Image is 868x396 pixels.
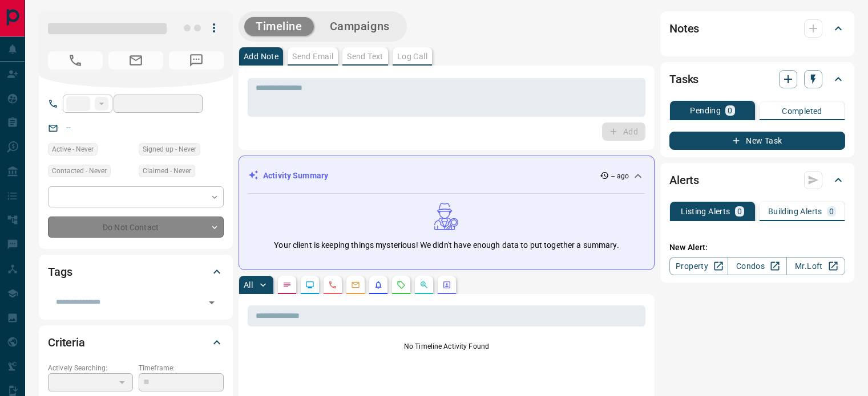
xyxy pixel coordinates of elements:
[48,333,85,352] h2: Criteria
[690,107,721,115] p: Pending
[829,207,834,215] p: 0
[737,207,742,215] p: 0
[782,107,822,115] p: Completed
[681,207,730,215] p: Listing Alerts
[169,51,224,70] span: No Number
[669,19,699,38] h2: Notes
[244,281,253,289] p: All
[48,329,224,356] div: Criteria
[318,17,401,36] button: Campaigns
[611,171,629,181] p: -- ago
[419,280,429,289] svg: Opportunities
[669,132,845,150] button: New Task
[786,257,845,275] a: Mr.Loft
[305,280,314,289] svg: Lead Browsing Activity
[669,66,845,93] div: Tasks
[48,51,103,70] span: No Number
[244,17,314,36] button: Timeline
[728,107,732,115] p: 0
[374,280,383,289] svg: Listing Alerts
[48,263,72,281] h2: Tags
[48,217,224,238] div: Do Not Contact
[274,239,619,251] p: Your client is keeping things mysterious! We didn't have enough data to put together a summary.
[669,257,728,275] a: Property
[48,258,224,285] div: Tags
[248,165,645,186] div: Activity Summary-- ago
[244,52,278,60] p: Add Note
[669,166,845,194] div: Alerts
[143,165,191,177] span: Claimed - Never
[442,280,451,289] svg: Agent Actions
[351,280,360,289] svg: Emails
[52,165,107,177] span: Contacted - Never
[139,363,224,373] p: Timeframe:
[204,295,220,311] button: Open
[397,280,406,289] svg: Requests
[669,15,845,42] div: Notes
[728,257,786,275] a: Condos
[263,170,328,182] p: Activity Summary
[66,123,71,132] a: --
[108,51,163,70] span: No Email
[328,280,337,289] svg: Calls
[248,341,645,352] p: No Timeline Activity Found
[669,242,845,254] p: New Alert:
[48,363,133,373] p: Actively Searching:
[143,144,196,155] span: Signed up - Never
[669,171,699,189] h2: Alerts
[669,70,699,88] h2: Tasks
[768,207,822,215] p: Building Alerts
[52,144,94,155] span: Active - Never
[282,280,292,289] svg: Notes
